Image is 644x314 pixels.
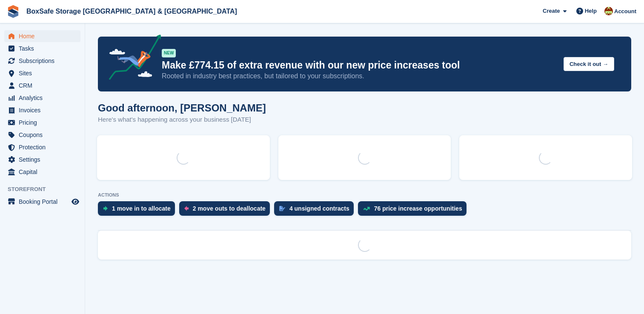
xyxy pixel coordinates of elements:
[98,102,266,114] h1: Good afternoon, [PERSON_NAME]
[4,117,80,128] a: menu
[19,67,70,79] span: Sites
[4,67,80,79] a: menu
[614,7,636,16] span: Account
[19,80,70,91] span: CRM
[585,7,597,15] span: Help
[162,59,557,71] p: Make £774.15 of extra revenue with our new price increases tool
[19,104,70,116] span: Invoices
[8,185,85,194] span: Storefront
[7,5,20,18] img: stora-icon-8386f47178a22dfd0bd8f6a31ec36ba5ce8667c1dd55bd0f319d3a0aa187defe.svg
[358,201,471,220] a: 76 price increase opportunities
[4,80,80,91] a: menu
[374,205,462,212] div: 76 price increase opportunities
[19,166,70,178] span: Capital
[4,154,80,166] a: menu
[19,129,70,141] span: Coupons
[70,197,80,207] a: Preview store
[103,206,108,211] img: move_ins_to_allocate_icon-fdf77a2bb77ea45bf5b3d319d69a93e2d87916cf1d5bf7949dd705db3b84f3ca.svg
[19,30,70,42] span: Home
[98,201,179,220] a: 1 move in to allocate
[184,206,189,211] img: move_outs_to_deallocate_icon-f764333ba52eb49d3ac5e1228854f67142a1ed5810a6f6cc68b1a99e826820c5.svg
[604,7,613,15] img: Kim
[193,205,266,212] div: 2 move outs to deallocate
[4,30,80,42] a: menu
[289,205,349,212] div: 4 unsigned contracts
[179,201,274,220] a: 2 move outs to deallocate
[19,117,70,128] span: Pricing
[98,192,631,198] p: ACTIONS
[4,55,80,67] a: menu
[363,207,370,211] img: price_increase_opportunities-93ffe204e8149a01c8c9dc8f82e8f89637d9d84a8eef4429ea346261dce0b2c0.svg
[162,49,176,57] div: NEW
[112,205,171,212] div: 1 move in to allocate
[274,201,358,220] a: 4 unsigned contracts
[279,206,285,211] img: contract_signature_icon-13c848040528278c33f63329250d36e43548de30e8caae1d1a13099fd9432cc5.svg
[4,92,80,104] a: menu
[543,7,560,15] span: Create
[19,196,70,208] span: Booking Portal
[19,43,70,54] span: Tasks
[102,34,161,83] img: price-adjustments-announcement-icon-8257ccfd72463d97f412b2fc003d46551f7dbcb40ab6d574587a9cd5c0d94...
[23,4,240,18] a: BoxSafe Storage [GEOGRAPHIC_DATA] & [GEOGRAPHIC_DATA]
[4,129,80,141] a: menu
[19,92,70,104] span: Analytics
[4,43,80,54] a: menu
[19,55,70,67] span: Subscriptions
[98,115,266,125] p: Here's what's happening across your business [DATE]
[4,141,80,153] a: menu
[162,71,557,81] p: Rooted in industry best practices, but tailored to your subscriptions.
[19,141,70,153] span: Protection
[19,154,70,166] span: Settings
[4,166,80,178] a: menu
[4,196,80,208] a: menu
[564,57,614,71] button: Check it out →
[4,104,80,116] a: menu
